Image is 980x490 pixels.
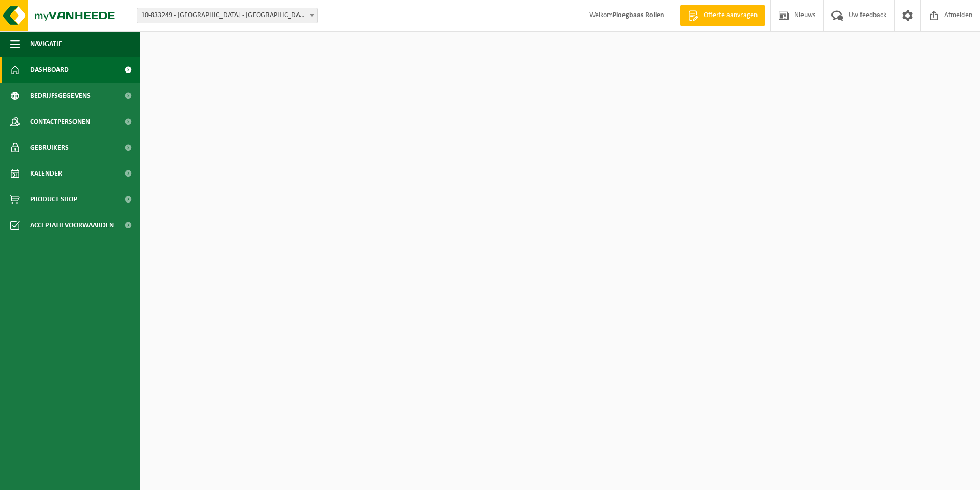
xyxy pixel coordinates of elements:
span: Contactpersonen [30,109,90,135]
span: Gebruikers [30,135,69,161]
span: Kalender [30,161,62,186]
span: Navigatie [30,31,62,57]
a: Offerte aanvragen [680,5,765,26]
span: 10-833249 - IKO NV MILIEUSTRAAT FABRIEK - ANTWERPEN [137,8,318,23]
span: Acceptatievoorwaarden [30,212,114,238]
span: Bedrijfsgegevens [30,83,91,109]
span: 10-833249 - IKO NV MILIEUSTRAAT FABRIEK - ANTWERPEN [137,8,317,23]
span: Dashboard [30,57,69,83]
strong: Ploegbaas Rollen [613,11,664,19]
span: Product Shop [30,186,77,212]
span: Offerte aanvragen [701,10,760,21]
